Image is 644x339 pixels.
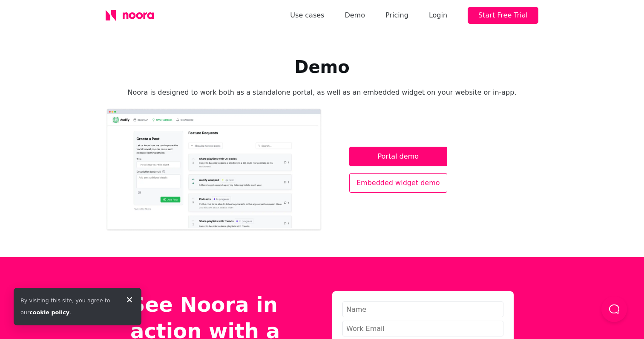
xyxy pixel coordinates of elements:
a: Use cases [290,9,324,21]
button: Start Free Trial [468,7,538,24]
button: Load Chat [601,296,627,322]
p: Noora is designed to work both as a standalone portal, as well as an embedded widget on your webs... [106,87,538,98]
a: cookie policy [29,309,69,316]
a: Pricing [385,9,408,21]
input: Name [342,301,503,317]
h1: Demo [106,57,538,77]
a: Demo [345,9,365,21]
a: Embedded widget demo [349,173,447,193]
a: Portal demo [349,147,447,166]
input: Work Email [342,321,503,336]
img: A preview of Noora's standalone portal [106,108,322,232]
div: Login [429,9,447,21]
div: By visiting this site, you agree to our . [20,295,118,319]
